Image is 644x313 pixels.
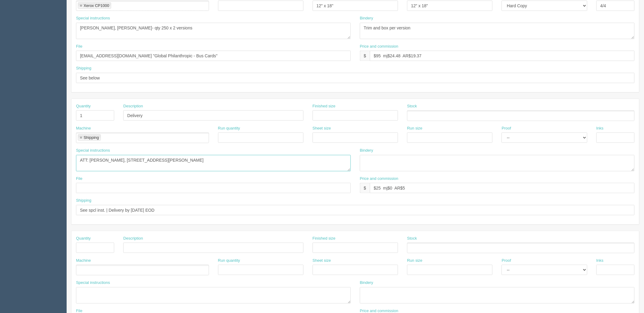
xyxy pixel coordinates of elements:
[502,126,511,131] label: Proof
[360,23,635,39] textarea: Trim and box
[76,126,91,131] label: Machine
[313,126,331,131] label: Sheet size
[218,258,240,264] label: Run quantity
[123,236,143,241] label: Description
[76,258,91,264] label: Machine
[596,126,604,131] label: Inks
[360,183,370,193] div: $
[360,280,373,286] label: Bindery
[76,66,91,71] label: Shipping
[407,103,417,109] label: Stock
[407,236,417,241] label: Stock
[76,15,110,21] label: Special instructions
[76,155,351,171] textarea: ATT: [PERSON_NAME], [STREET_ADDRESS][PERSON_NAME]
[407,258,423,264] label: Run size
[76,198,91,204] label: Shipping
[407,126,423,131] label: Run size
[313,236,336,241] label: Finished size
[360,15,373,21] label: Bindery
[360,176,398,182] label: Price and commission
[360,148,373,153] label: Bindery
[313,103,336,109] label: Finished size
[76,236,91,241] label: Quantity
[123,103,143,109] label: Description
[218,126,240,131] label: Run quantity
[84,4,109,8] div: Xerox CP1000
[596,258,604,264] label: Inks
[76,176,82,182] label: File
[76,280,110,286] label: Special instructions
[76,23,351,39] textarea: [PERSON_NAME] - qty 250
[84,136,99,140] div: Shipping
[76,148,110,153] label: Special instructions
[313,258,331,264] label: Sheet size
[76,103,91,109] label: Quantity
[360,51,370,61] div: $
[76,44,82,49] label: File
[502,258,511,264] label: Proof
[360,44,398,49] label: Price and commission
